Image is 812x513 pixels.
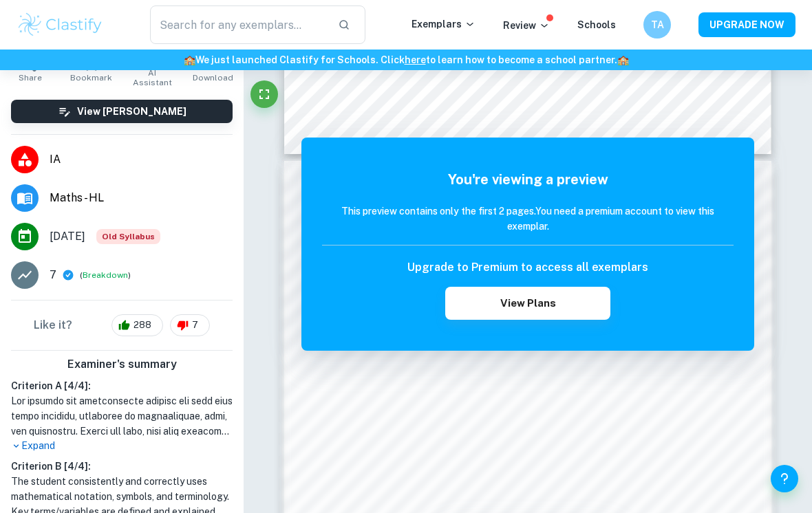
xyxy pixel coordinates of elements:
h6: Examiner's summary [6,356,238,373]
h6: We just launched Clastify for Schools. Click to learn how to become a school partner. [3,52,809,67]
span: 🏫 [617,54,629,65]
h1: Lor ipsumdo sit ametconsecte adipisc eli sedd eius tempo incididu, utlaboree do magnaaliquae, adm... [11,393,233,439]
h6: Upgrade to Premium to access all exemplars [407,259,648,276]
span: Old Syllabus [96,229,160,244]
p: 7 [50,267,56,283]
a: here [405,54,426,65]
h6: Criterion B [ 4 / 4 ]: [11,459,233,474]
span: Download [193,73,233,83]
button: Breakdown [83,269,128,281]
p: Review [503,18,550,33]
span: [DATE] [50,228,85,245]
button: View [PERSON_NAME] [11,100,233,123]
button: Fullscreen [250,80,278,108]
h5: You're viewing a preview [322,169,734,190]
div: Although this IA is written for the old math syllabus (last exam in November 2020), the current I... [96,229,160,244]
span: AI Assistant [130,68,175,87]
button: UPGRADE NOW [698,12,795,37]
span: 7 [184,318,206,332]
span: ( ) [80,269,131,282]
h6: TA [650,17,665,32]
span: 🏫 [184,54,195,65]
p: Exemplars [412,17,476,32]
h6: Criterion A [ 4 / 4 ]: [11,378,233,393]
h6: Like it? [34,317,72,334]
h6: This preview contains only the first 2 pages. You need a premium account to view this exemplar. [322,204,734,234]
button: Help and Feedback [771,465,798,492]
span: Bookmark [70,73,112,83]
p: Expand [11,439,233,453]
img: Clastify logo [17,11,104,39]
h6: View [PERSON_NAME] [77,104,186,119]
span: 288 [126,318,159,332]
a: Schools [577,19,616,30]
span: Share [19,73,42,83]
span: Maths - HL [50,190,233,206]
input: Search for any exemplars... [150,6,327,44]
span: IA [50,151,233,168]
button: View Plans [445,287,610,320]
button: TA [643,11,671,39]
